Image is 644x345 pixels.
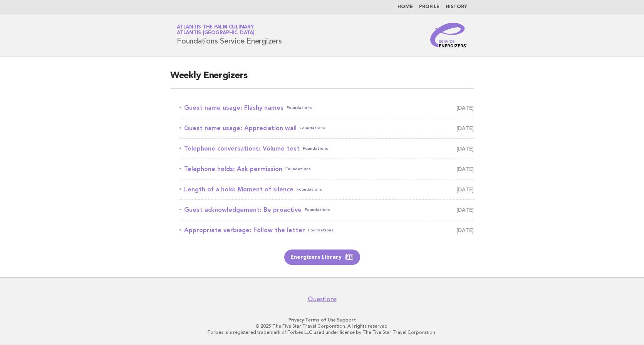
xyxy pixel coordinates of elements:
p: Forbes is a registered trademark of Forbes LLC used under license by The Five Star Travel Corpora... [86,329,558,335]
p: © 2025 The Five Star Travel Corporation. All rights reserved. [86,323,558,329]
p: · · [86,317,558,323]
span: [DATE] [456,184,474,195]
span: Atlantis [GEOGRAPHIC_DATA] [177,31,255,36]
span: [DATE] [456,225,474,236]
span: Foundations [285,164,311,174]
a: Terms of Use [305,317,336,323]
span: [DATE] [456,164,474,174]
h2: Weekly Energizers [170,70,474,89]
span: Foundations [300,123,325,134]
a: Telephone conversations: Volume testFoundations [DATE] [179,143,474,154]
span: [DATE] [456,102,474,113]
a: Home [397,5,413,9]
span: Foundations [303,143,328,154]
span: Foundations [305,204,330,215]
a: Guest name usage: Flashy namesFoundations [DATE] [179,102,474,113]
h1: Foundations Service Energizers [177,25,282,45]
span: [DATE] [456,143,474,154]
a: Energizers Library [284,250,360,265]
img: Service Energizers [430,23,467,47]
a: Guest name usage: Appreciation wallFoundations [DATE] [179,123,474,134]
span: [DATE] [456,204,474,215]
a: Telephone holds: Ask permissionFoundations [DATE] [179,164,474,174]
a: Support [337,317,356,323]
a: Length of a hold: Moment of silenceFoundations [DATE] [179,184,474,195]
a: Atlantis The Palm CulinaryAtlantis [GEOGRAPHIC_DATA] [177,25,255,35]
a: Questions [308,295,337,303]
span: Foundations [297,184,322,195]
a: Privacy [288,317,304,323]
a: History [446,5,467,9]
a: Guest acknowledgement: Be proactiveFoundations [DATE] [179,204,474,215]
span: Foundations [308,225,334,236]
a: Profile [419,5,439,9]
a: Appropriate verbiage: Follow the letterFoundations [DATE] [179,225,474,236]
span: [DATE] [456,123,474,134]
span: Foundations [287,102,312,113]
